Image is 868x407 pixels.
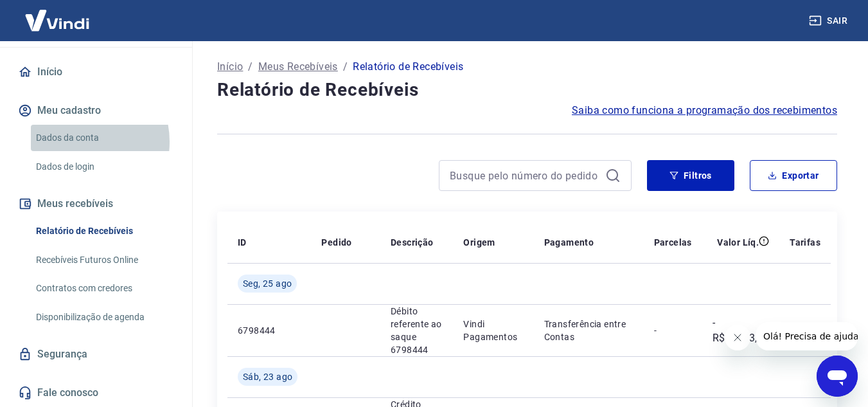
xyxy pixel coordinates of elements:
[725,325,750,350] iframe: Fechar mensagem
[544,318,633,343] p: Transferência entre Contas
[343,59,348,75] p: /
[31,154,177,180] a: Dados de login
[238,236,247,249] p: ID
[243,370,292,383] span: Sáb, 23 ago
[806,9,853,33] button: Sair
[790,236,820,249] p: Tarifas
[321,236,351,249] p: Pedido
[391,236,434,249] p: Descrição
[8,9,108,19] span: Olá! Precisa de ajuda?
[31,304,177,330] a: Disponibilização de agenda
[15,58,177,86] a: Início
[750,160,837,191] button: Exportar
[31,125,177,151] a: Dados da conta
[15,96,177,125] button: Meu cadastro
[217,59,243,75] a: Início
[713,315,769,346] p: -R$ 1.053,00
[544,236,594,249] p: Pagamento
[717,236,759,249] p: Valor Líq.
[258,59,338,75] a: Meus Recebíveis
[756,322,858,350] iframe: Mensagem da empresa
[15,379,177,407] a: Fale conosco
[353,59,463,75] p: Relatório de Recebíveis
[450,166,600,185] input: Busque pelo número do pedido
[391,305,443,356] p: Débito referente ao saque 6798444
[15,190,177,218] button: Meus recebíveis
[217,77,837,103] h4: Relatório de Recebíveis
[243,277,292,290] span: Seg, 25 ago
[31,247,177,273] a: Recebíveis Futuros Online
[463,236,495,249] p: Origem
[238,324,301,337] p: 6798444
[248,59,252,75] p: /
[15,1,99,40] img: Vindi
[572,103,837,118] a: Saiba como funciona a programação dos recebimentos
[31,275,177,302] a: Contratos com credores
[463,318,523,343] p: Vindi Pagamentos
[647,160,734,191] button: Filtros
[654,324,692,337] p: -
[817,356,858,397] iframe: Botão para abrir a janela de mensagens
[15,340,177,368] a: Segurança
[31,218,177,244] a: Relatório de Recebíveis
[654,236,692,249] p: Parcelas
